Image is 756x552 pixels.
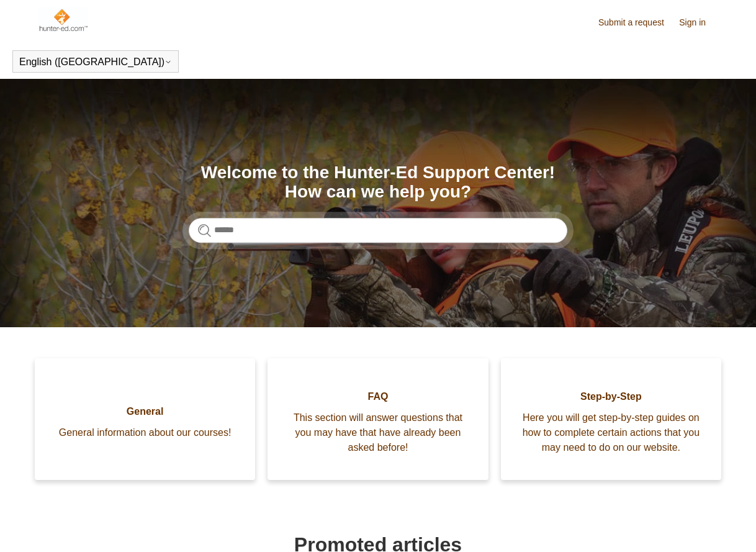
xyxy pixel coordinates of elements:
img: Hunter-Ed Help Center home page [38,7,88,32]
a: Sign in [679,16,718,29]
input: Search [189,218,567,243]
span: Here you will get step-by-step guides on how to complete certain actions that you may need to do ... [520,410,703,455]
button: English ([GEOGRAPHIC_DATA]) [19,57,172,68]
a: Step-by-Step Here you will get step-by-step guides on how to complete certain actions that you ma... [501,358,721,480]
a: FAQ This section will answer questions that you may have that have already been asked before! [268,358,488,480]
span: General information about our courses! [53,425,236,440]
span: This section will answer questions that you may have that have already been asked before! [286,410,469,455]
a: Submit a request [598,16,677,29]
h1: Welcome to the Hunter-Ed Support Center! How can we help you? [189,163,567,202]
span: Step-by-Step [520,389,703,404]
a: General General information about our courses! [35,358,255,480]
span: General [53,404,236,419]
span: FAQ [286,389,469,404]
